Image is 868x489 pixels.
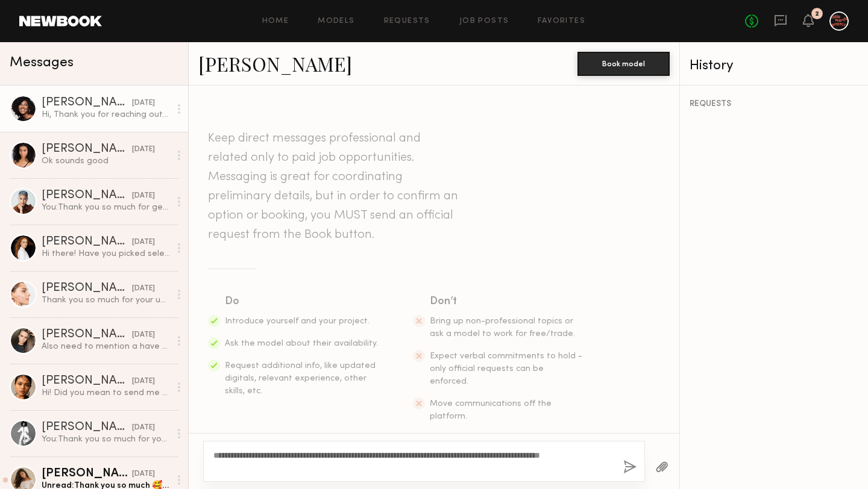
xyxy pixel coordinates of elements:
[225,317,370,325] span: Introduce yourself and your project.
[132,98,155,109] div: [DATE]
[430,352,582,385] span: Expect verbal commitments to hold - only official requests can be enforced.
[42,434,170,445] div: You: Thank you so much for your time!
[225,293,379,310] div: Do
[132,237,155,248] div: [DATE]
[459,17,509,25] a: Job Posts
[690,59,858,73] div: History
[42,282,132,294] div: [PERSON_NAME]
[132,144,155,155] div: [DATE]
[318,17,354,25] a: Models
[538,17,585,25] a: Favorites
[225,362,376,395] span: Request additional info, like updated digitals, relevant experience, other skills, etc.
[690,100,858,108] div: REQUESTS
[132,469,155,480] div: [DATE]
[42,248,170,260] div: Hi there! Have you picked selects for this project? I’m still held as an option and available [DATE]
[42,422,132,434] div: [PERSON_NAME]
[42,143,132,155] div: [PERSON_NAME]
[132,422,155,434] div: [DATE]
[42,190,132,202] div: [PERSON_NAME]
[208,129,461,244] header: Keep direct messages professional and related only to paid job opportunities. Messaging is great ...
[42,236,132,248] div: [PERSON_NAME]
[10,56,74,70] span: Messages
[42,97,132,109] div: [PERSON_NAME]
[384,17,430,25] a: Requests
[132,329,155,341] div: [DATE]
[225,340,378,347] span: Ask the model about their availability.
[42,294,170,306] div: Thank you so much for your understanding. Let’s keep in touch, and I wish you all the best of luc...
[132,376,155,387] div: [DATE]
[42,341,170,352] div: Also need to mention a have couple new tattoos on my arms, but they are small
[42,202,170,213] div: You: Thank you so much for getting back to me! Totally understand where you’re coming from, and I...
[430,317,575,338] span: Bring up non-professional topics or ask a model to work for free/trade.
[815,11,819,17] div: 2
[577,58,670,68] a: Book model
[430,400,552,420] span: Move communications off the platform.
[430,293,584,310] div: Don’t
[198,51,352,76] a: [PERSON_NAME]
[132,190,155,202] div: [DATE]
[42,155,170,167] div: Ok sounds good
[42,387,170,399] div: Hi! Did you mean to send me a request ?
[577,52,670,76] button: Book model
[42,109,170,120] div: Hi, Thank you for reaching out and the consideration. It sounds to be a fun project!That week I a...
[132,283,155,294] div: [DATE]
[262,17,289,25] a: Home
[42,329,132,341] div: [PERSON_NAME]
[42,468,132,480] div: [PERSON_NAME]
[42,375,132,387] div: [PERSON_NAME]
